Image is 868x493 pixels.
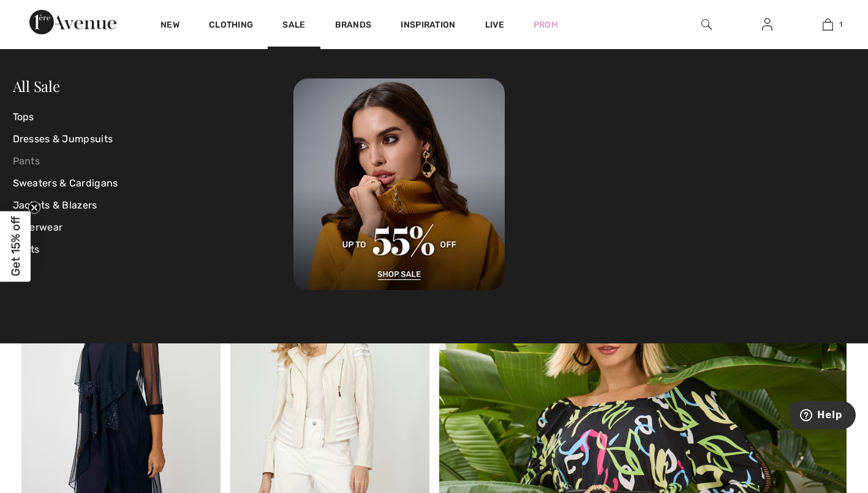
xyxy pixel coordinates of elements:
[282,20,305,32] a: Sale
[13,76,60,96] a: All Sale
[798,17,858,32] a: 1
[293,78,505,290] img: 250825113019_d881a28ff8cb6.jpg
[28,202,40,214] button: Close teaser
[13,106,294,128] a: Tops
[13,172,294,194] a: Sweaters & Cardigans
[160,20,179,32] a: New
[823,17,833,32] img: My Bag
[701,17,712,32] img: search the website
[762,17,772,32] img: My Info
[752,17,782,32] a: Sign In
[209,20,253,32] a: Clothing
[13,216,294,239] a: Outerwear
[534,18,558,31] a: Prom
[29,10,116,34] img: 1ère Avenue
[13,239,294,261] a: Skirts
[790,401,856,432] iframe: Opens a widget where you can find more information
[13,128,294,150] a: Dresses & Jumpsuits
[335,20,372,32] a: Brands
[13,194,294,216] a: Jackets & Blazers
[839,19,842,30] span: 1
[485,18,504,31] a: Live
[13,150,294,172] a: Pants
[401,20,455,32] span: Inspiration
[9,216,23,277] span: Get 15% off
